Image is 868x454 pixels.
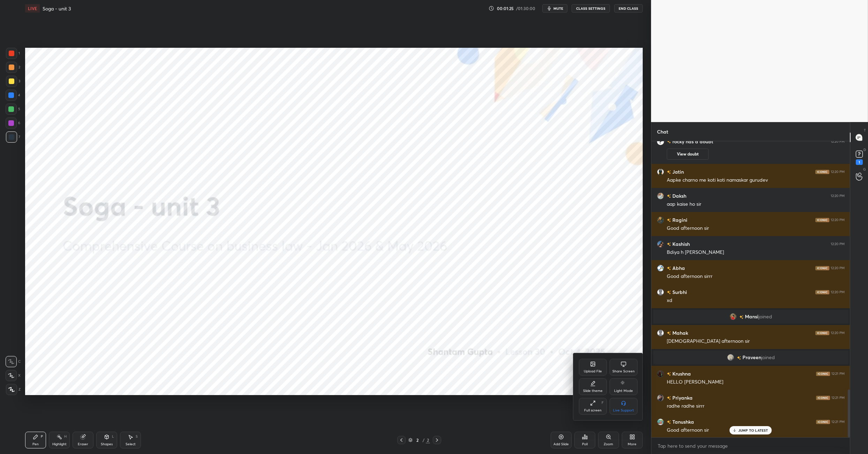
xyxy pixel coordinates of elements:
[602,401,604,404] div: F
[583,389,603,393] div: Slide theme
[584,409,602,412] div: Full screen
[612,370,635,373] div: Share Screen
[614,389,633,393] div: Light Mode
[584,370,602,373] div: Upload File
[613,409,634,412] div: Live Support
